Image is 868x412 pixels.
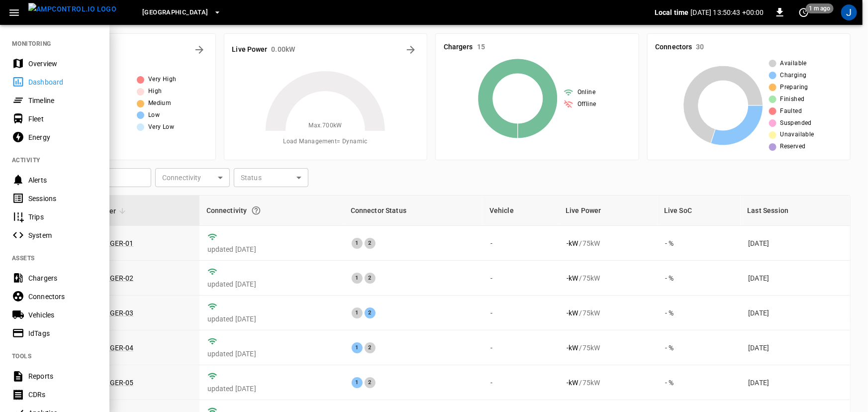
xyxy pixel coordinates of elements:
div: Energy [28,132,97,142]
button: set refresh interval [796,4,812,20]
div: Overview [28,59,97,69]
div: Sessions [28,194,97,204]
div: CDRs [28,390,97,400]
p: Local time [655,7,689,17]
div: Dashboard [28,77,97,87]
div: Fleet [28,114,97,124]
div: Alerts [28,175,97,185]
span: [GEOGRAPHIC_DATA] [142,7,208,18]
div: Chargers [28,273,97,283]
div: Reports [28,371,97,381]
div: IdTags [28,328,97,338]
span: 1 m ago [806,3,834,13]
p: [DATE] 13:50:43 +00:00 [691,7,764,17]
div: Trips [28,212,97,222]
div: profile-icon [841,4,857,20]
div: Timeline [28,96,97,105]
div: Connectors [28,292,97,302]
div: Vehicles [28,310,97,320]
div: System [28,230,97,240]
img: ampcontrol.io logo [28,3,116,15]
